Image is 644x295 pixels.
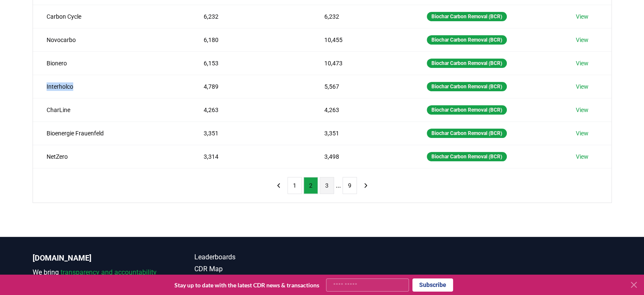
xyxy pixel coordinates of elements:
button: 3 [320,177,334,194]
button: previous page [271,177,286,194]
div: Biochar Carbon Removal (BCR) [427,82,507,91]
td: 4,263 [190,98,311,121]
span: transparency and accountability [61,268,157,276]
div: Biochar Carbon Removal (BCR) [427,35,507,45]
td: Interholco [33,75,190,98]
button: 2 [304,177,318,194]
button: 9 [343,177,357,194]
td: 10,473 [311,51,413,75]
div: Biochar Carbon Removal (BCR) [427,105,507,115]
td: 6,232 [190,5,311,28]
a: Leaderboards [194,252,322,262]
a: View [576,106,589,114]
div: Biochar Carbon Removal (BCR) [427,129,507,138]
td: 10,455 [311,28,413,51]
td: 6,153 [190,51,311,75]
a: CDR Map [194,264,322,274]
a: View [576,152,589,161]
td: Bioenergie Frauenfeld [33,121,190,145]
td: 3,314 [190,145,311,168]
li: ... [336,180,341,191]
td: CharLine [33,98,190,121]
td: 6,232 [311,5,413,28]
td: 4,263 [311,98,413,121]
div: Biochar Carbon Removal (BCR) [427,152,507,161]
a: View [576,82,589,91]
td: 3,498 [311,145,413,168]
td: 6,180 [190,28,311,51]
p: We bring to the durable carbon removal market [33,267,160,288]
div: Biochar Carbon Removal (BCR) [427,12,507,21]
button: 1 [287,177,302,194]
a: View [576,36,589,44]
td: NetZero [33,145,190,168]
button: next page [359,177,373,194]
a: View [576,12,589,21]
td: Novocarbo [33,28,190,51]
a: View [576,59,589,67]
td: 5,567 [311,75,413,98]
td: Bionero [33,51,190,75]
td: 3,351 [311,121,413,145]
a: View [576,129,589,138]
td: 4,789 [190,75,311,98]
td: Carbon Cycle [33,5,190,28]
div: Biochar Carbon Removal (BCR) [427,59,507,68]
p: [DOMAIN_NAME] [33,252,160,264]
td: 3,351 [190,121,311,145]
